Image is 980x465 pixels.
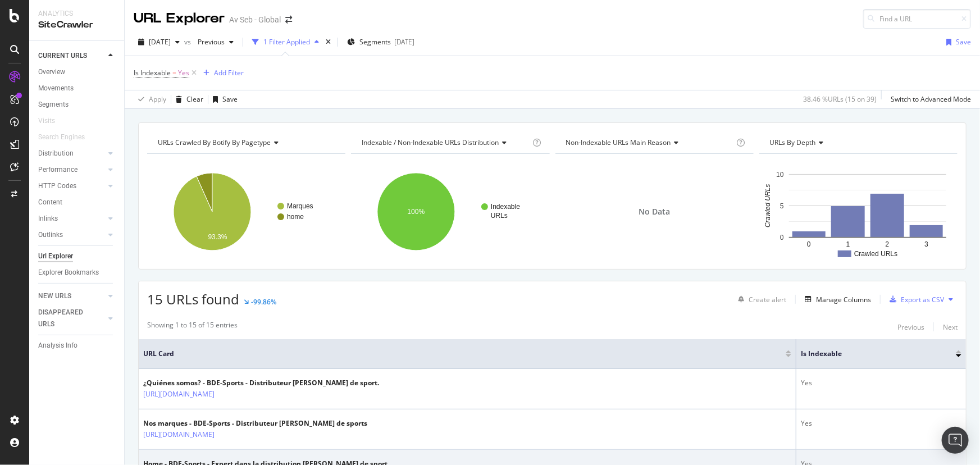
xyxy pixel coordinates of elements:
[768,134,947,152] h4: URLs by Depth
[38,340,78,352] div: Analysis Info
[263,37,310,47] div: 1 Filter Applied
[143,429,215,440] a: [URL][DOMAIN_NAME]
[770,138,816,147] span: URLs by Depth
[38,180,76,192] div: HTTP Codes
[38,148,74,159] div: Distribution
[564,134,735,152] h4: Non-Indexable URLs Main Reason
[801,349,939,359] span: Is Indexable
[38,250,116,262] a: Url Explorer
[924,240,928,248] text: 3
[158,138,271,147] span: URLs Crawled By Botify By pagetype
[186,94,203,104] div: Clear
[359,37,391,47] span: Segments
[143,378,379,388] div: ¿Quiénes somos? - BDE-Sports - Distributeur [PERSON_NAME] de sport.
[816,295,871,304] div: Manage Columns
[801,418,961,428] div: Yes
[134,33,184,51] button: [DATE]
[285,16,292,24] div: arrow-right-arrow-left
[943,322,958,332] div: Next
[780,202,784,210] text: 5
[38,213,58,225] div: Inlinks
[38,290,105,302] a: NEW URLS
[38,131,85,143] div: Search Engines
[134,9,225,28] div: URL Explorer
[149,37,171,47] span: 2025 Sep. 17th
[943,320,958,334] button: Next
[149,94,166,104] div: Apply
[897,322,924,332] div: Previous
[143,389,215,400] a: [URL][DOMAIN_NAME]
[38,99,69,111] div: Segments
[764,184,772,227] text: Crawled URLs
[38,180,105,192] a: HTTP Codes
[886,90,971,108] button: Switch to Advanced Mode
[803,94,877,104] div: 38.46 % URLs ( 15 on 39 )
[214,68,244,77] div: Add Filter
[38,307,105,330] a: DISAPPEARED URLS
[343,33,419,51] button: Segments[DATE]
[38,83,74,94] div: Movements
[172,68,176,77] span: =
[394,37,414,47] div: [DATE]
[885,240,889,248] text: 2
[208,233,227,241] text: 93.3%
[38,19,115,31] div: SiteCrawler
[359,134,530,152] h4: Indexable / Non-Indexable URLs Distribution
[184,37,193,47] span: vs
[193,37,225,47] span: Previous
[38,131,96,143] a: Search Engines
[38,9,115,19] div: Analytics
[38,197,116,208] a: Content
[38,148,105,159] a: Distribution
[38,66,65,78] div: Overview
[38,115,66,127] a: Visits
[193,33,238,51] button: Previous
[807,240,811,248] text: 0
[901,295,944,304] div: Export as CSV
[38,290,71,302] div: NEW URLS
[362,138,499,147] span: Indexable / Non-Indexable URLs distribution
[38,340,116,352] a: Analysis Info
[222,94,238,104] div: Save
[38,213,105,225] a: Inlinks
[287,202,313,210] text: Marques
[134,68,171,77] span: Is Indexable
[749,295,786,304] div: Create alert
[801,378,961,388] div: Yes
[248,33,323,51] button: 1 Filter Applied
[208,90,238,108] button: Save
[323,37,333,48] div: times
[38,83,116,94] a: Movements
[143,418,367,428] div: Nos marques - BDE-Sports - Distributeur [PERSON_NAME] de sports
[491,203,520,211] text: Indexable
[38,50,87,62] div: CURRENT URLS
[38,164,105,176] a: Performance
[38,250,73,262] div: Url Explorer
[38,50,105,62] a: CURRENT URLS
[38,66,116,78] a: Overview
[351,163,548,261] svg: A chart.
[38,197,62,208] div: Content
[156,134,335,152] h4: URLs Crawled By Botify By pagetype
[863,9,971,29] input: Find a URL
[891,94,971,104] div: Switch to Advanced Mode
[38,267,99,279] div: Explorer Bookmarks
[885,290,944,308] button: Export as CSV
[171,90,203,108] button: Clear
[854,250,897,258] text: Crawled URLs
[38,229,63,241] div: Outlinks
[287,213,304,221] text: home
[147,163,344,261] svg: A chart.
[38,164,78,176] div: Performance
[178,65,189,81] span: Yes
[846,240,850,248] text: 1
[199,66,244,80] button: Add Filter
[147,320,238,334] div: Showing 1 to 15 of 15 entries
[38,99,116,111] a: Segments
[38,267,116,279] a: Explorer Bookmarks
[759,163,956,261] svg: A chart.
[134,90,166,108] button: Apply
